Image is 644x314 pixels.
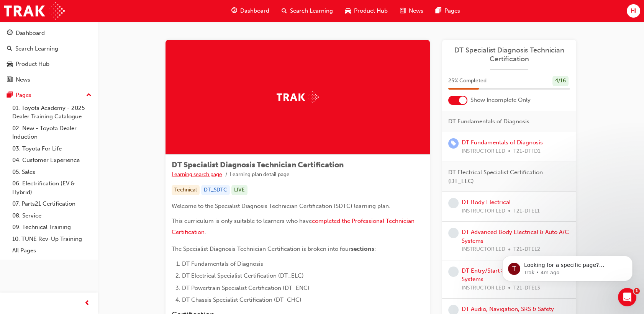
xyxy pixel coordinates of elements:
[9,102,95,123] a: 01. Toyota Academy - 2025 Dealer Training Catalogue
[400,6,406,16] span: news-icon
[225,3,275,19] a: guage-iconDashboard
[7,77,13,83] span: news-icon
[172,185,200,195] div: Technical
[16,91,31,100] div: Pages
[7,92,13,99] span: pages-icon
[86,90,92,100] span: up-icon
[172,245,351,252] span: The Specialist Diagnosis Technician Certification is broken into four
[513,207,540,216] span: T21-DTEL1
[182,296,302,303] span: DT Chassis Specialist Certification (DT_CHC)
[172,218,312,224] span: This curriculum is only suitable to learners who have
[282,6,287,16] span: search-icon
[9,233,95,245] a: 10. TUNE Rev-Up Training
[618,288,636,306] iframe: Intercom live chat
[462,267,549,283] a: DT Entry/Start & Vehicle Security Systems
[3,42,95,56] a: Search Learning
[275,3,339,19] a: search-iconSearch Learning
[231,185,247,195] div: LIVE
[172,218,416,235] a: completed the Professional Technician Certification
[3,88,95,102] button: Pages
[627,4,640,18] button: HI
[16,29,45,38] div: Dashboard
[448,117,529,126] span: DT Fundamentals of Diagnosis
[552,76,569,86] div: 4 / 16
[3,57,95,71] a: Product Hub
[448,168,564,185] span: DT Electrical Specialist Certification (DT_ELC)
[462,245,505,254] span: INSTRUCTOR LED
[230,170,290,179] li: Learning plan detail page
[448,46,570,63] a: DT Specialist Diagnosis Technician Certification
[462,207,505,216] span: INSTRUCTOR LED
[182,260,263,267] span: DT Fundamentals of Diagnosis
[277,91,319,103] img: Trak
[9,154,95,166] a: 04. Customer Experience
[491,240,644,293] iframe: Intercom notifications message
[205,229,206,235] span: .
[16,60,49,69] div: Product Hub
[409,7,423,15] span: News
[84,299,90,308] span: prev-icon
[448,77,487,85] span: 25 % Completed
[631,7,636,15] span: HI
[345,6,351,16] span: car-icon
[172,203,390,209] span: Welcome to the Specialist Diagnosis Technician Certification (SDTC) learning plan.
[429,3,466,19] a: pages-iconPages
[448,138,459,149] span: learningRecordVerb_ENROLL-icon
[172,160,344,169] span: DT Specialist Diagnosis Technician Certification
[240,7,269,15] span: Dashboard
[3,26,95,40] a: Dashboard
[231,6,237,16] span: guage-icon
[7,46,12,52] span: search-icon
[9,198,95,210] a: 07. Parts21 Certification
[15,44,58,53] div: Search Learning
[16,75,30,84] div: News
[448,228,459,238] span: learningRecordVerb_NONE-icon
[9,210,95,222] a: 08. Service
[201,185,230,195] div: DT_SDTC
[513,147,541,156] span: T21-DTFD1
[444,7,460,15] span: Pages
[9,143,95,155] a: 03. Toyota For Life
[354,7,388,15] span: Product Hub
[3,73,95,87] a: News
[339,3,394,19] a: car-iconProduct Hub
[9,221,95,233] a: 09. Technical Training
[9,178,95,198] a: 06. Electrification (EV & Hybrid)
[436,6,441,16] span: pages-icon
[462,147,505,156] span: INSTRUCTOR LED
[470,96,531,105] span: Show Incomplete Only
[9,245,95,257] a: All Pages
[462,229,569,244] a: DT Advanced Body Electrical & Auto A/C Systems
[634,288,640,294] span: 1
[182,272,304,279] span: DT Electrical Specialist Certification (DT_ELC)
[462,199,511,206] a: DT Body Electrical
[9,123,95,143] a: 02. New - Toyota Dealer Induction
[172,171,222,178] a: Learning search page
[290,7,333,15] span: Search Learning
[351,245,374,252] span: sections
[4,2,65,20] img: Trak
[462,139,543,146] a: DT Fundamentals of Diagnosis
[448,267,459,277] span: learningRecordVerb_NONE-icon
[394,3,429,19] a: news-iconNews
[182,285,310,291] span: DT Powertrain Specialist Certification (DT_ENC)
[7,30,13,37] span: guage-icon
[374,245,376,252] span: :
[3,25,95,88] button: DashboardSearch LearningProduct HubNews
[9,166,95,178] a: 05. Sales
[462,284,505,293] span: INSTRUCTOR LED
[448,198,459,208] span: learningRecordVerb_NONE-icon
[7,61,13,68] span: car-icon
